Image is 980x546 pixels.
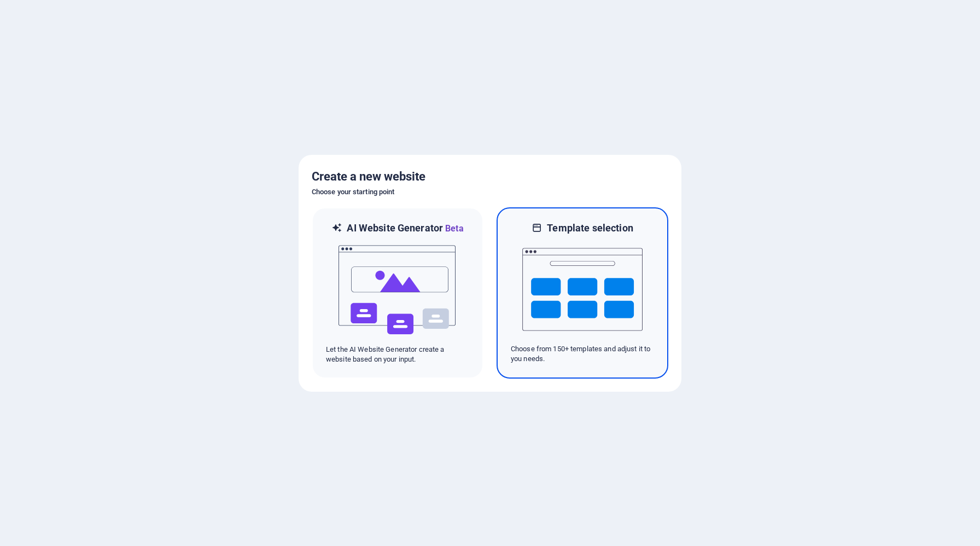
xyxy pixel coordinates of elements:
h6: Template selection [547,222,633,235]
img: ai [337,235,458,345]
p: Let the AI Website Generator create a website based on your input. [326,345,469,364]
div: AI Website GeneratorBetaaiLet the AI Website Generator create a website based on your input. [312,207,483,379]
div: Template selectionChoose from 150+ templates and adjust it to you needs. [497,207,668,379]
h6: Choose your starting point [312,185,668,199]
h6: AI Website Generator [347,222,463,235]
h5: Create a new website [312,168,668,185]
p: Choose from 150+ templates and adjust it to you needs. [511,344,654,364]
span: Beta [443,223,464,234]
